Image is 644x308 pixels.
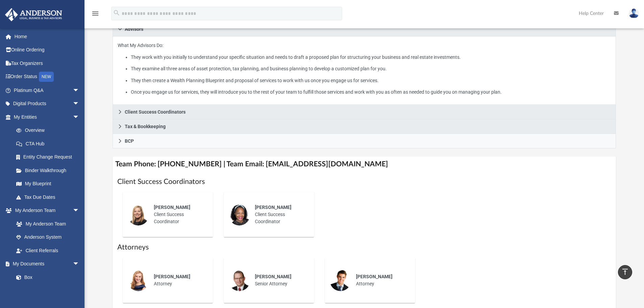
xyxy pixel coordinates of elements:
[229,204,250,226] img: thumbnail
[9,284,86,298] a: Meeting Minutes
[113,22,616,37] a: Advisors
[229,269,250,291] img: thumbnail
[9,177,86,191] a: My Blueprint
[149,199,208,230] div: Client Success Coordinator
[117,242,612,252] h1: Attorneys
[91,9,99,18] i: menu
[5,257,86,271] a: My Documentsarrow_drop_down
[621,268,629,276] i: vertical_align_top
[73,204,86,218] span: arrow_drop_down
[9,124,90,137] a: Overview
[9,190,90,204] a: Tax Due Dates
[356,274,392,279] span: [PERSON_NAME]
[39,72,54,82] div: NEW
[9,270,83,284] a: Box
[154,205,190,210] span: [PERSON_NAME]
[73,257,86,271] span: arrow_drop_down
[154,274,190,279] span: [PERSON_NAME]
[9,150,90,164] a: Entity Change Request
[131,88,611,96] li: Once you engage us for services, they will introduce you to the rest of your team to fulfill thos...
[5,70,90,84] a: Order StatusNEW
[9,217,83,231] a: My Anderson Team
[9,164,90,177] a: Binder Walkthrough
[131,53,611,62] li: They work with you initially to understand your specific situation and needs to draft a proposed ...
[255,205,291,210] span: [PERSON_NAME]
[125,27,143,31] span: Advisors
[5,43,90,57] a: Online Ordering
[5,84,90,97] a: Platinum Q&Aarrow_drop_down
[330,269,351,291] img: thumbnail
[73,97,86,111] span: arrow_drop_down
[118,41,611,96] p: What My Advisors Do:
[149,268,208,292] div: Attorney
[351,268,410,292] div: Attorney
[125,139,134,143] span: BCP
[113,37,616,105] div: Advisors
[250,268,309,292] div: Senior Attorney
[5,97,90,111] a: Digital Productsarrow_drop_down
[73,84,86,97] span: arrow_drop_down
[629,8,639,18] img: User Pic
[117,177,612,187] h1: Client Success Coordinators
[113,134,616,148] a: BCP
[113,105,616,119] a: Client Success Coordinators
[9,244,86,257] a: Client Referrals
[618,265,632,279] a: vertical_align_top
[73,110,86,124] span: arrow_drop_down
[3,8,64,21] img: Anderson Advisors Platinum Portal
[127,269,149,291] img: thumbnail
[9,231,86,244] a: Anderson System
[5,56,90,70] a: Tax Organizers
[5,30,90,43] a: Home
[113,9,120,17] i: search
[131,76,611,85] li: They then create a Wealth Planning Blueprint and proposal of services to work with us once you en...
[113,157,616,172] h4: Team Phone: [PHONE_NUMBER] | Team Email: [EMAIL_ADDRESS][DOMAIN_NAME]
[125,124,166,129] span: Tax & Bookkeeping
[127,204,149,226] img: thumbnail
[5,204,86,217] a: My Anderson Teamarrow_drop_down
[125,110,186,114] span: Client Success Coordinators
[9,137,90,150] a: CTA Hub
[91,13,99,18] a: menu
[250,199,309,230] div: Client Success Coordinator
[5,110,90,124] a: My Entitiesarrow_drop_down
[255,274,291,279] span: [PERSON_NAME]
[131,65,611,73] li: They examine all three areas of asset protection, tax planning, and business planning to develop ...
[113,119,616,134] a: Tax & Bookkeeping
